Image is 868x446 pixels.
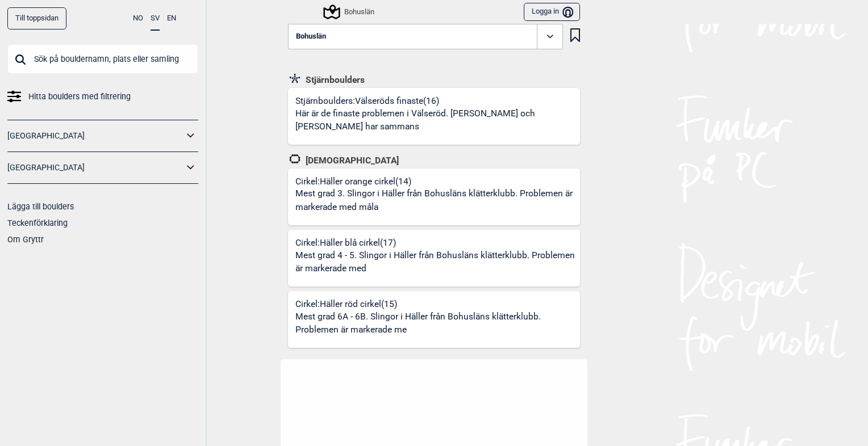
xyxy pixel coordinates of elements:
p: Mest grad 6A - 6B. Slingor i Häller från Bohusläns klätterklubb. Problemen är markerade me [295,310,577,337]
a: Till toppsidan [7,7,66,30]
a: Teckenförklaring [7,218,68,228]
a: Cirkel:Häller blå cirkel(17)Mest grad 4 - 5. Slingor i Häller från Bohusläns klätterklubb. Proble... [288,230,580,287]
span: [DEMOGRAPHIC_DATA] [302,155,399,166]
button: SV [151,7,160,31]
input: Sök på bouldernamn, plats eller samling [7,44,198,74]
a: Cirkel:Häller orange cirkel(14)Mest grad 3. Slingor i Häller från Bohusläns klätterklubb. Problem... [288,169,580,225]
p: Mest grad 3. Slingor i Häller från Bohusläns klätterklubb. Problemen är markerade med måla [295,187,577,214]
span: Stjärnboulders [302,74,365,86]
button: Logga in [524,3,580,22]
a: Om Gryttr [7,235,44,244]
a: Hitta boulders med filtrering [7,89,198,105]
div: Cirkel: Häller blå cirkel (17) [295,237,580,287]
div: Stjärnboulders: Välseröds finaste (16) [295,95,580,145]
button: Bohuslän [288,24,563,50]
span: Hitta boulders med filtrering [28,89,131,105]
a: [GEOGRAPHIC_DATA] [7,128,183,144]
a: Stjärnboulders:Välseröds finaste(16)Här är de finaste problemen i Välseröd. [PERSON_NAME] och [PE... [288,88,580,145]
span: Bohuslän [296,32,326,41]
button: EN [167,7,176,30]
div: Bohuslän [325,5,374,19]
p: Mest grad 4 - 5. Slingor i Häller från Bohusläns klätterklubb. Problemen är markerade med [295,249,577,276]
a: Cirkel:Häller röd cirkel(15)Mest grad 6A - 6B. Slingor i Häller från Bohusläns klätterklubb. Prob... [288,291,580,348]
div: Cirkel: Häller röd cirkel (15) [295,298,580,348]
a: Lägga till boulders [7,202,74,211]
a: [GEOGRAPHIC_DATA] [7,159,183,176]
button: NO [133,7,143,30]
div: Cirkel: Häller orange cirkel (14) [295,176,580,225]
p: Här är de finaste problemen i Välseröd. [PERSON_NAME] och [PERSON_NAME] har sammans [295,107,577,134]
